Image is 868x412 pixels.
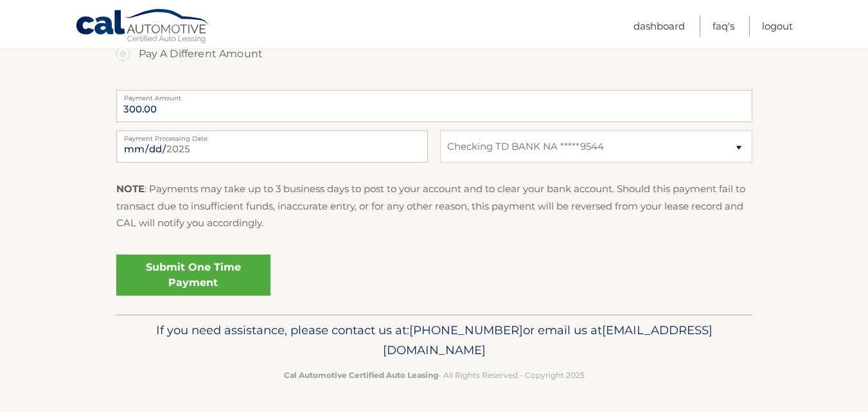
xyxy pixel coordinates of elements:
input: Payment Amount [116,90,752,122]
a: Cal Automotive [75,8,210,46]
label: Payment Amount [116,90,752,100]
p: : Payments may take up to 3 business days to post to your account and to clear your bank account.... [116,181,752,231]
a: Submit One Time Payment [116,255,270,296]
a: Logout [762,15,793,37]
input: Payment Date [116,130,428,163]
strong: NOTE [116,183,145,195]
a: Dashboard [633,15,685,37]
span: [PHONE_NUMBER] [409,323,523,337]
label: Payment Processing Date [116,130,428,141]
p: If you need assistance, please contact us at: or email us at [125,320,744,361]
a: FAQ's [713,15,734,37]
strong: Cal Automotive Certified Auto Leasing [284,370,438,380]
label: Pay A Different Amount [116,41,752,67]
p: - All Rights Reserved - Copyright 2025 [125,368,744,382]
